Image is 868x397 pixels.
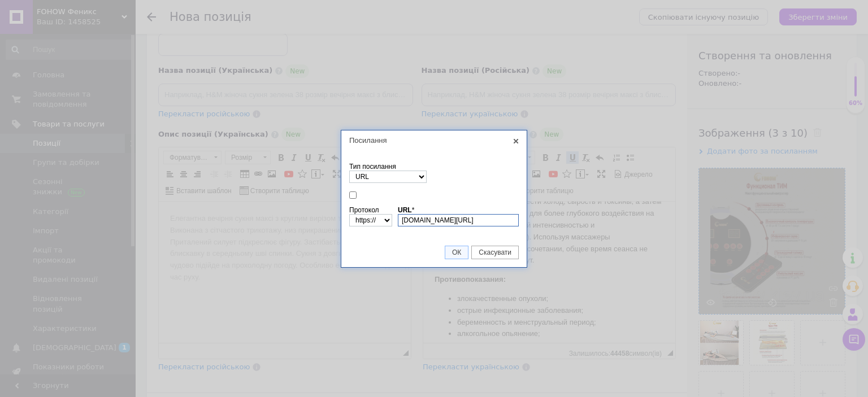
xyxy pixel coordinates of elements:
[398,206,414,214] label: URL
[349,160,519,238] div: Інформація посилання
[472,248,518,256] span: Скасувати
[349,163,396,171] label: Тип посилання
[471,246,519,259] a: Скасувати
[341,130,527,150] div: Посилання
[34,138,218,150] li: наличие в теле инородных предметов;
[511,136,521,146] a: Закрити
[34,126,218,138] li: алкогольное опьянение;
[11,11,241,23] body: Редактор, 57D21F8C-A8B0-480A-A3DB-44C1BF8DEE89
[11,73,83,82] strong: Противопоказания:
[34,115,218,127] li: беременность и менструальный период;
[34,91,218,103] li: злокачественные опухоли;
[445,248,468,256] span: ОК
[445,246,468,259] a: ОК
[349,206,379,214] label: Протокол
[34,103,218,115] li: острые инфекционные заболевания;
